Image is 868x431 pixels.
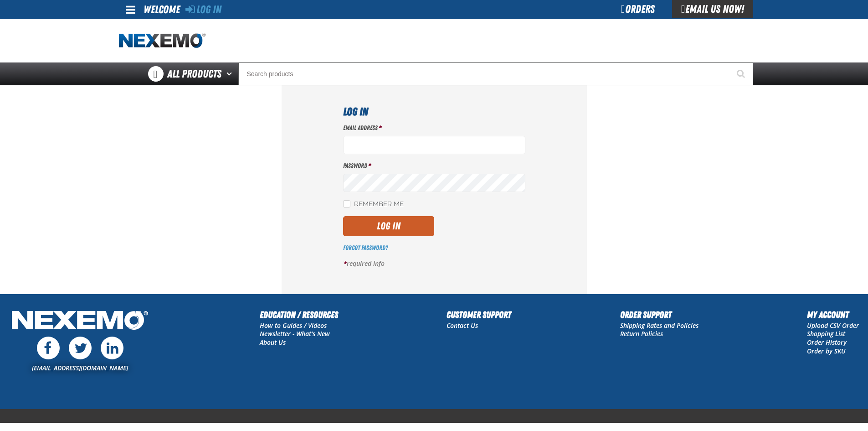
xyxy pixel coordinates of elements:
[807,329,845,338] a: Shopping List
[343,244,388,251] a: Forgot Password?
[223,62,238,85] button: Open All Products pages
[343,124,525,132] label: Email Address
[343,161,525,170] label: Password
[343,260,525,268] p: required info
[620,321,699,330] a: Shipping Rates and Policies
[620,308,699,322] h2: Order Support
[119,33,205,49] a: Home
[807,347,846,355] a: Order by SKU
[447,308,511,322] h2: Customer Support
[807,321,859,330] a: Upload CSV Order
[260,338,286,347] a: About Us
[32,363,128,372] a: [EMAIL_ADDRESS][DOMAIN_NAME]
[620,329,663,338] a: Return Policies
[730,62,753,85] button: Start Searching
[343,200,350,208] input: Remember Me
[119,33,205,49] img: Nexemo logo
[167,66,221,82] span: All Products
[807,308,859,322] h2: My Account
[343,200,404,209] label: Remember Me
[238,62,753,85] input: Search
[9,308,151,335] img: Nexemo Logo
[343,216,434,236] button: Log In
[807,338,847,347] a: Order History
[343,104,525,120] h1: Log In
[260,308,338,322] h2: Education / Resources
[185,3,221,16] a: Log In
[260,329,330,338] a: Newsletter - What's New
[447,321,478,330] a: Contact Us
[260,321,327,330] a: How to Guides / Videos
